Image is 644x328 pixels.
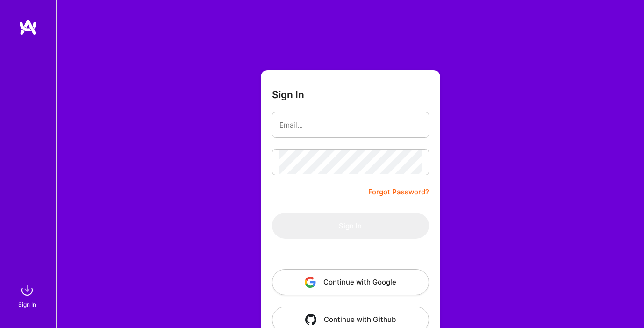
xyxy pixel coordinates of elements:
input: Email... [279,113,422,137]
img: logo [19,19,37,36]
a: Forgot Password? [368,186,429,198]
button: Continue with Google [272,269,429,295]
img: icon [305,314,316,325]
h3: Sign In [272,89,304,100]
img: sign in [18,281,36,299]
img: icon [305,277,316,288]
div: Sign In [18,299,36,309]
a: sign inSign In [20,281,36,309]
button: Sign In [272,213,429,239]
